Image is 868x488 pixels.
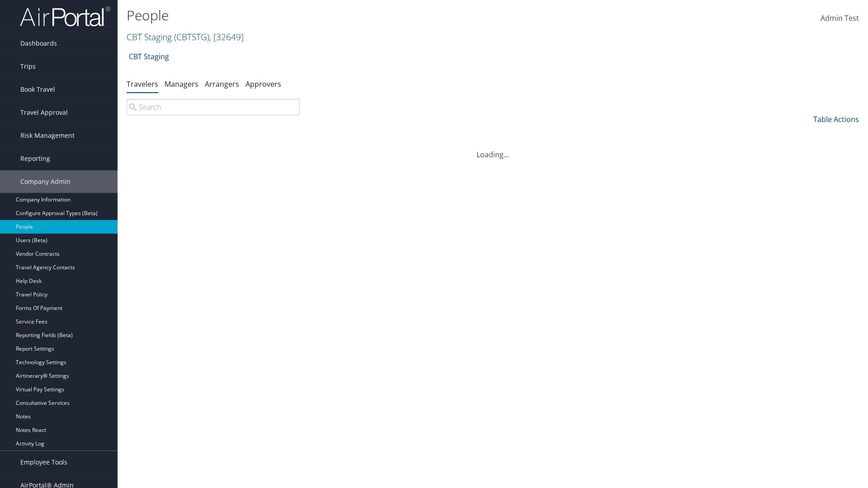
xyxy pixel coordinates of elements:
a: Approvers [245,79,281,89]
div: Loading... [127,138,859,160]
img: airportal-logo.png [20,6,110,27]
a: CBT Staging [129,47,169,66]
span: ( CBTSTG ) [174,31,209,43]
a: Arrangers [205,79,239,89]
span: , [ 32649 ] [209,31,244,43]
span: Company Admin [20,170,71,193]
span: Employee Tools [20,451,67,474]
a: Travelers [127,79,158,89]
span: Dashboards [20,32,57,55]
a: Table Actions [813,114,859,124]
a: CBT Staging [127,31,244,43]
span: Reporting [20,147,50,170]
span: Travel Approval [20,101,68,124]
input: Search [127,99,300,115]
span: Book Travel [20,78,55,101]
span: Risk Management [20,124,75,147]
a: Managers [165,79,198,89]
span: Admin Test [821,13,859,23]
span: Trips [20,55,36,78]
a: Admin Test [821,5,859,33]
h1: People [127,6,615,25]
